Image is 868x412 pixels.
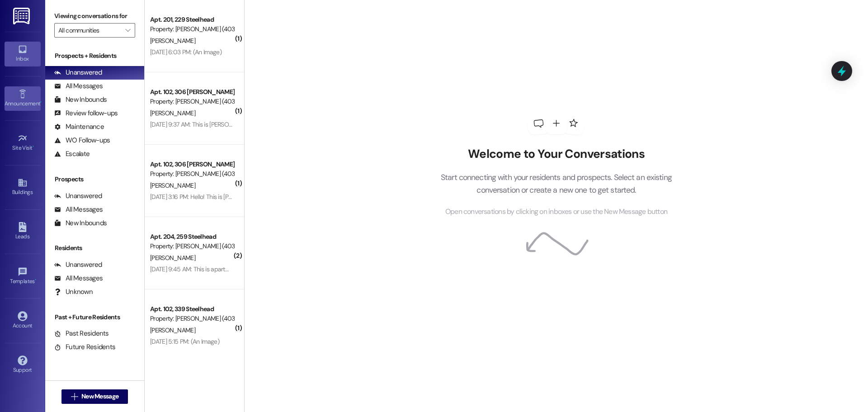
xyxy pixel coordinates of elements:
div: Escalate [54,149,90,159]
div: Property: [PERSON_NAME] (4032) [150,24,234,34]
a: Leads [5,219,41,244]
div: Apt. 102, 339 Steelhead [150,304,234,314]
p: Start connecting with your residents and prospects. Select an existing conversation or create a n... [427,171,685,197]
div: WO Follow-ups [54,136,110,145]
span: • [33,143,34,150]
div: Prospects + Residents [45,51,144,61]
a: Support [5,353,41,377]
a: Buildings [5,175,41,199]
div: Past Residents [54,329,109,338]
div: Unanswered [54,260,102,270]
span: [PERSON_NAME] [150,37,195,45]
input: All communities [58,23,121,38]
div: Apt. 201, 229 Steelhead [150,15,234,24]
div: Residents [45,243,144,253]
div: Maintenance [54,122,104,132]
div: [DATE] 3:16 PM: Hello! This is [PERSON_NAME] from 306-102 it’s been over a month and I’m just try... [150,193,528,201]
div: Apt. 102, 306 [PERSON_NAME] [150,87,234,97]
span: New Message [81,392,118,401]
span: Open conversations by clicking on inboxes or use the New Message button [445,206,667,218]
div: Apt. 204, 259 Steelhead [150,232,234,242]
div: Apt. 102, 306 [PERSON_NAME] [150,160,234,169]
div: [DATE] 5:15 PM: (An Image) [150,337,219,346]
div: All Messages [54,274,103,283]
div: Unanswered [54,191,102,201]
div: New Inbounds [54,95,107,104]
div: [DATE] 9:45 AM: This is apartment 259 #204 [PERSON_NAME] [150,265,315,273]
span: • [35,277,36,283]
div: All Messages [54,205,103,214]
a: Templates • [5,264,41,289]
i:  [125,27,130,34]
span: • [40,99,42,105]
img: ResiDesk Logo [13,8,32,24]
div: Prospects [45,175,144,184]
div: Review follow-ups [54,109,118,118]
div: [DATE] 6:03 PM: (An Image) [150,48,222,56]
div: Property: [PERSON_NAME] (4032) [150,97,234,106]
button: New Message [61,389,128,404]
span: [PERSON_NAME] [150,109,195,117]
div: Unanswered [54,68,102,77]
div: New Inbounds [54,218,107,228]
h2: Welcome to Your Conversations [427,147,685,161]
div: Property: [PERSON_NAME] (4032) [150,169,234,179]
span: [PERSON_NAME] [150,254,195,262]
div: Past + Future Residents [45,313,144,322]
a: Inbox [5,42,41,66]
label: Viewing conversations for [54,9,135,23]
div: Future Residents [54,342,115,352]
span: [PERSON_NAME] [150,326,195,334]
i:  [71,393,78,400]
div: All Messages [54,81,103,91]
a: Account [5,308,41,333]
span: [PERSON_NAME] [150,181,195,189]
a: Site Visit • [5,131,41,155]
div: Property: [PERSON_NAME] (4032) [150,314,234,323]
div: Unknown [54,287,93,297]
div: Property: [PERSON_NAME] (4032) [150,242,234,251]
